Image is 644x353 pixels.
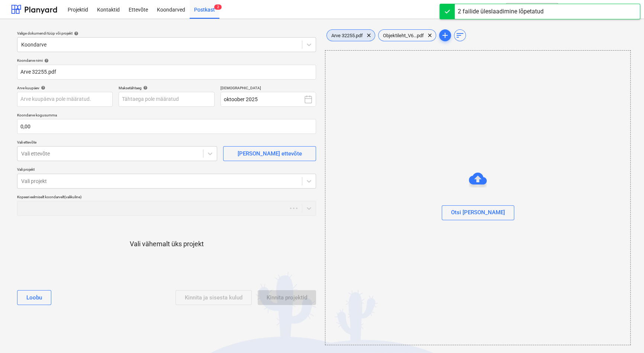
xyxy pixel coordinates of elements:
div: Otsi [PERSON_NAME] [325,50,631,345]
p: Koondarve kogusumma [17,113,316,119]
span: help [39,86,45,90]
button: Otsi [PERSON_NAME] [442,205,514,220]
span: 2 [214,4,222,10]
input: Koondarve nimi [17,65,316,80]
p: Vali vähemalt üks projekt [130,240,204,248]
div: Kopeeri eelmiselt koondarvelt (valikuline) [17,195,316,199]
p: Vali projekt [17,167,316,173]
div: Koondarve nimi [17,58,316,63]
div: Maksetähtaeg [119,86,214,90]
span: clear [364,31,373,40]
span: sort [455,31,464,40]
button: oktoober 2025 [220,92,316,107]
div: [PERSON_NAME] ettevõte [238,149,302,158]
span: Arve 32255.pdf [327,33,367,38]
div: Valige dokumendi tüüp või projekt [17,31,316,36]
div: Objektileht_V6...pdf [378,29,436,41]
iframe: Chat Widget [607,317,644,353]
p: [DEMOGRAPHIC_DATA] [220,86,316,92]
p: Vali ettevõte [17,140,217,146]
span: help [73,31,78,36]
span: add [441,31,450,40]
div: Otsi [PERSON_NAME] [451,208,505,217]
span: help [43,58,49,63]
div: Loobu [26,293,42,302]
input: Arve kuupäeva pole määratud. [17,92,113,107]
div: 2 failide üleslaadimine lõpetatud [458,7,544,16]
input: Koondarve kogusumma [17,119,316,134]
input: Tähtaega pole määratud [119,92,214,107]
button: [PERSON_NAME] ettevõte [223,146,316,161]
button: Loobu [17,290,51,305]
div: Arve kuupäev [17,86,113,90]
span: help [142,86,148,90]
div: Arve 32255.pdf [326,29,375,41]
span: Objektileht_V6...pdf [379,33,428,38]
span: clear [425,31,434,40]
